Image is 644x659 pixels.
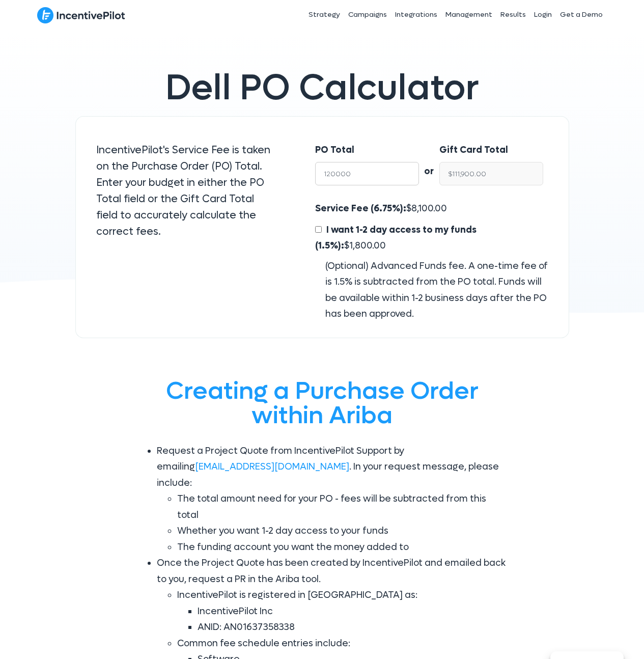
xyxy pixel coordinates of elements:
[315,258,548,322] div: (Optional) Advanced Funds fee. A one-time fee of is 1.5% is subtracted from the PO total. Funds w...
[235,2,607,28] nav: Header Menu
[304,2,344,28] a: Strategy
[315,226,322,233] input: I want 1-2 day access to my funds (1.5%):$1,800.00
[165,65,479,111] span: Dell PO Calculator
[315,201,548,322] div: $
[177,539,508,556] li: The funding account you want the money added to
[96,142,275,240] p: IncentivePilot's Service Fee is taken on the Purchase Order (PO) Total. Enter your budget in eith...
[315,224,477,252] span: I want 1-2 day access to my funds (1.5%):
[177,587,508,636] li: IncentivePilot is registered in [GEOGRAPHIC_DATA] as:
[166,375,479,431] span: Creating a Purchase Order within Ariba
[496,2,530,28] a: Results
[157,443,508,556] li: Request a Project Quote from IncentivePilot Support by emailing . In your request message, please...
[198,619,508,636] li: ANID: AN01637358338
[411,203,447,214] span: 8,100.00
[315,142,354,158] label: PO Total
[315,224,477,252] span: $
[344,2,391,28] a: Campaigns
[556,2,607,28] a: Get a Demo
[439,142,508,158] label: Gift Card Total
[198,603,508,620] li: IncentivePilot Inc
[315,203,406,214] span: Service Fee (6.75%):
[177,491,508,523] li: The total amount need for your PO - fees will be subtracted from this total
[177,523,508,539] li: Whether you want 1-2 day access to your funds
[349,240,386,252] span: 1,800.00
[530,2,556,28] a: Login
[419,142,439,180] div: or
[195,461,349,473] a: [EMAIL_ADDRESS][DOMAIN_NAME]
[441,2,496,28] a: Management
[37,7,125,24] img: IncentivePilot
[391,2,441,28] a: Integrations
